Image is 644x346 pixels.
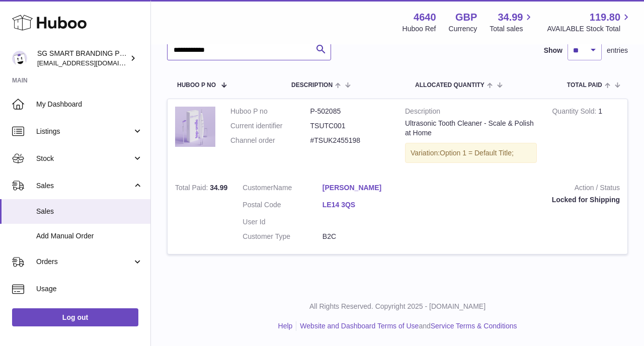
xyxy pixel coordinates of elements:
div: Locked for Shipping [417,195,620,205]
div: SG SMART BRANDING PTE. LTD. [37,49,128,68]
span: Total paid [567,82,602,89]
li: and [296,321,517,331]
strong: GBP [455,11,477,24]
a: Help [278,322,293,330]
span: Add Manual Order [36,231,143,241]
dt: Postal Code [243,200,323,212]
strong: Description [405,107,537,119]
span: Customer [243,184,273,192]
dd: #TSUK2455198 [310,136,390,145]
strong: Action / Status [417,183,620,195]
a: 119.80 AVAILABLE Stock Total [547,11,632,34]
strong: Quantity Sold [552,107,598,118]
dd: P-502085 [310,107,390,116]
span: Total sales [490,24,534,34]
td: 1 [544,99,627,176]
div: Huboo Ref [403,24,436,34]
strong: 4640 [414,11,436,24]
a: [PERSON_NAME] [323,183,403,193]
a: Log out [12,308,138,326]
span: Usage [36,284,143,294]
div: Ultrasonic Tooth Cleaner - Scale & Polish at Home [405,119,537,138]
span: My Dashboard [36,100,143,109]
span: 119.80 [590,11,620,24]
span: Stock [36,154,132,163]
img: uktopsmileshipping@gmail.com [12,51,27,66]
dt: Channel order [230,136,310,145]
dt: Huboo P no [230,107,310,116]
span: AVAILABLE Stock Total [547,24,632,34]
span: Option 1 = Default Title; [440,149,514,157]
a: Website and Dashboard Terms of Use [300,322,419,330]
dt: Current identifier [230,121,310,131]
div: Variation: [405,143,537,163]
div: Currency [449,24,477,34]
strong: Total Paid [175,184,210,194]
dd: TSUTC001 [310,121,390,131]
label: Show [544,46,562,55]
span: Orders [36,257,132,267]
span: ALLOCATED Quantity [415,82,485,89]
a: Service Terms & Conditions [431,322,517,330]
span: [EMAIL_ADDRESS][DOMAIN_NAME] [37,59,148,67]
dt: Customer Type [243,232,323,241]
span: Listings [36,127,132,136]
span: Description [291,82,333,89]
span: Sales [36,207,143,216]
span: Huboo P no [177,82,216,89]
span: Sales [36,181,132,191]
span: 34.99 [210,184,227,192]
p: All Rights Reserved. Copyright 2025 - [DOMAIN_NAME] [159,302,636,311]
span: entries [607,46,628,55]
a: 34.99 Total sales [490,11,534,34]
span: 34.99 [498,11,523,24]
img: plaqueremoverforteethbestselleruk5.png [175,107,215,147]
a: LE14 3QS [323,200,403,210]
dt: User Id [243,217,323,227]
dt: Name [243,183,323,195]
dd: B2C [323,232,403,241]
